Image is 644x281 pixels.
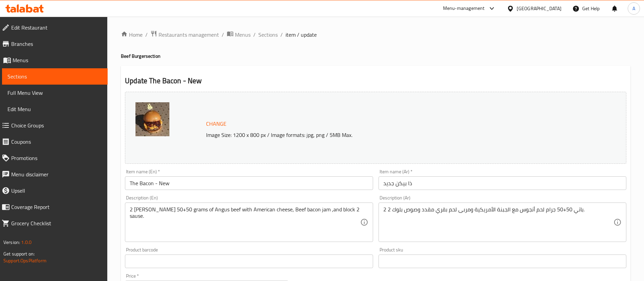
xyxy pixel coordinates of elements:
[2,101,108,117] a: Edit Menu
[227,30,251,39] a: Menus
[11,121,102,129] span: Choice Groups
[130,206,360,239] textarea: 2 [PERSON_NAME] 50+50 grams of Angus beef with American cheese, Beef bacon jam ,and block 2 sause.
[150,30,219,39] a: Restaurants management
[7,89,102,97] span: Full Menu View
[222,31,224,39] li: /
[3,256,47,265] a: Support.OpsPlatform
[121,53,630,59] h4: Beef Burger section
[2,68,108,85] a: Sections
[11,170,102,178] span: Menu disclaimer
[11,154,102,162] span: Promotions
[632,5,635,12] span: A
[125,76,626,86] h2: Update The Bacon - New
[235,31,251,39] span: Menus
[203,117,229,131] button: Change
[3,238,20,247] span: Version:
[121,31,143,39] a: Home
[379,176,626,190] input: Enter name Ar
[11,40,102,48] span: Branches
[121,30,630,39] nav: breadcrumb
[125,176,373,190] input: Enter name En
[517,5,562,12] div: [GEOGRAPHIC_DATA]
[383,206,613,239] textarea: 2 باتي 50+50 جرام لحم أنجوس مع الجبنة الأمريكية ومربى لحم بقري مقدد وصوص بلوك 2.
[206,119,226,129] span: Change
[135,102,169,136] img: WhatsApp_Image_20240303_a638450459395698468.jpeg
[3,249,35,258] span: Get support on:
[145,31,148,39] li: /
[258,31,278,39] a: Sections
[11,219,102,227] span: Grocery Checklist
[2,85,108,101] a: Full Menu View
[280,31,283,39] li: /
[21,238,32,247] span: 1.0.0
[7,105,102,113] span: Edit Menu
[443,4,485,13] div: Menu-management
[159,31,219,39] span: Restaurants management
[203,131,564,139] p: Image Size: 1200 x 800 px / Image formats: jpg, png / 5MB Max.
[11,187,102,195] span: Upsell
[125,254,373,268] input: Please enter product barcode
[11,138,102,146] span: Coupons
[286,31,317,39] span: item / update
[7,72,102,81] span: Sections
[253,31,256,39] li: /
[11,203,102,211] span: Coverage Report
[13,56,102,64] span: Menus
[379,254,626,268] input: Please enter product sku
[11,23,102,32] span: Edit Restaurant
